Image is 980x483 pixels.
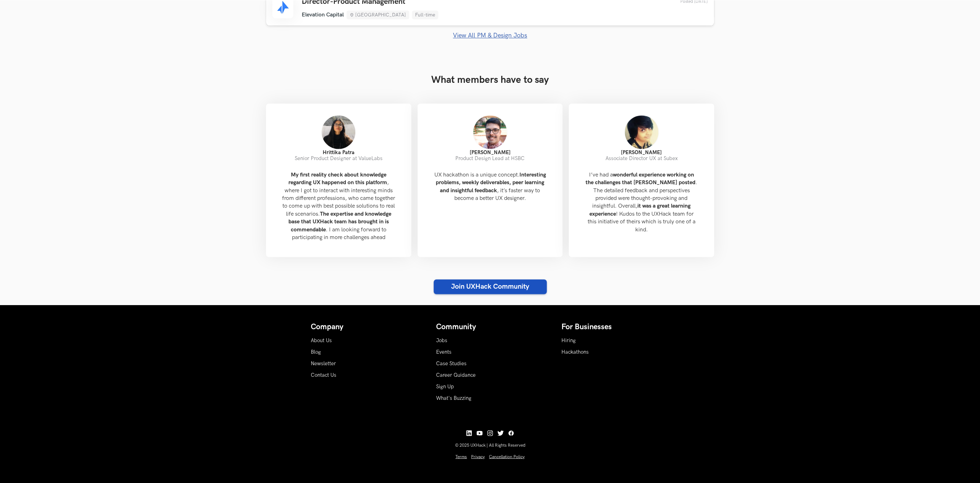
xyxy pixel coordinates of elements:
[624,115,659,150] img: Rashmi Bharath
[472,115,507,150] img: Girish Unde
[489,454,525,459] a: Cancellation Policy
[561,323,669,332] h4: For Businesses
[412,10,438,19] li: Full-time
[455,156,525,161] span: Product Design Lead at HSBC
[436,323,544,332] h4: Community
[561,337,576,343] a: Hiring
[469,150,510,156] strong: [PERSON_NAME]
[561,349,589,355] a: Hackathons
[266,32,714,39] a: View All PM & Design Jobs
[471,454,485,459] a: Privacy
[455,454,467,459] a: Terms
[288,172,387,186] strong: My first reality check about knowledge regarding UX happened on this platform
[323,150,354,156] strong: Hrittika Patra
[302,12,344,18] li: Elevation Capital
[436,337,447,343] a: Jobs
[434,279,547,294] a: Join UXHack Community
[436,349,451,355] a: Events
[311,442,669,448] p: © 2025 UXHack | All Rights Reserved
[288,211,391,233] strong: The expertise and knowledge base that UXHack team has brought in is commendable
[321,115,356,150] img: Hrittika
[436,395,471,401] a: What's Buzzing
[311,372,336,378] a: Contact Us
[580,167,703,238] blockquote: I’ve had a . The detailed feedback and perspectives provided were thought-provoking and insightfu...
[277,167,400,246] blockquote: , where I got to interact with interesting minds from different professions, who came together to...
[311,337,332,343] a: About Us
[436,172,546,194] strong: Interesting problems, weekly deliverables, peer learning and insightful feedback
[589,203,691,217] strong: it was a great learning experience
[621,150,662,156] strong: [PERSON_NAME]
[586,172,695,186] strong: wonderful experience working on the challenges that [PERSON_NAME] posted
[311,323,419,332] h4: Company
[436,372,476,378] a: Career Guidance
[436,383,454,389] a: Sign Up
[266,74,714,86] h3: What members have to say
[311,349,321,355] a: Blog
[429,167,552,207] blockquote: UX hackathon is a unique concept. , it’s faster way to become a better UX designer.
[436,360,467,366] a: Case Studies
[295,156,383,161] span: Senior Product Designer at ValueLabs
[311,360,336,366] a: Newsletter
[605,156,678,161] span: Associate Director UX at Subex
[346,10,409,19] li: [GEOGRAPHIC_DATA]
